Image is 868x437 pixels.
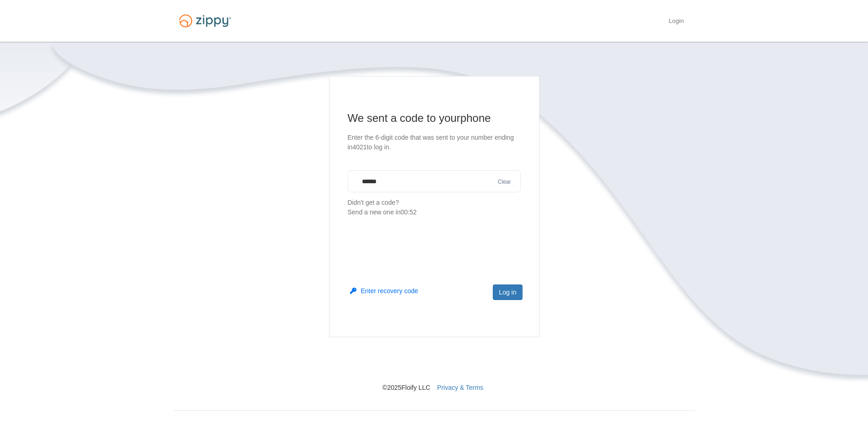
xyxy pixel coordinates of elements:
[493,284,522,300] button: Log in
[173,10,237,32] img: Logo
[348,111,521,126] h1: We sent a code to your phone
[173,337,695,392] nav: © 2025 Floify LLC
[350,286,418,295] button: Enter recovery code
[495,178,514,186] button: Clear
[348,198,521,217] p: Didn't get a code?
[348,133,521,152] p: Enter the 6-digit code that was sent to your number ending in 4021 to log in.
[437,384,483,391] a: Privacy & Terms
[669,17,684,27] a: Login
[348,208,521,217] div: Send a new one in 00:52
